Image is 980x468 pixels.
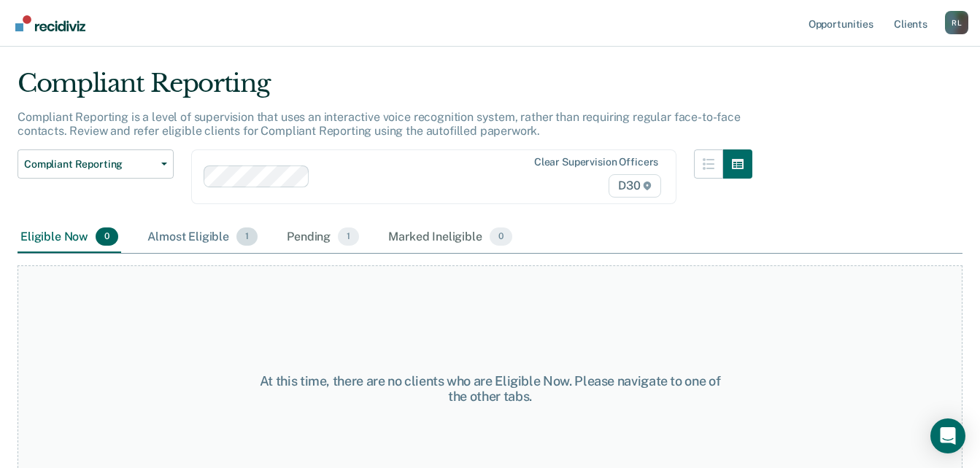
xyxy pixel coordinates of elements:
[609,174,661,198] span: D30
[144,222,261,254] div: Almost Eligible1
[534,156,658,168] div: Clear supervision officers
[18,110,741,138] p: Compliant Reporting is a level of supervision that uses an interactive voice recognition system, ...
[236,227,258,246] span: 1
[385,222,515,254] div: Marked Ineligible0
[24,158,155,171] span: Compliant Reporting
[284,222,362,254] div: Pending1
[15,15,85,31] img: Recidiviz
[18,149,174,179] button: Compliant Reporting
[96,227,118,246] span: 0
[945,11,968,34] div: R L
[18,69,752,110] div: Compliant Reporting
[254,373,726,405] div: At this time, there are no clients who are Eligible Now. Please navigate to one of the other tabs.
[18,222,121,254] div: Eligible Now0
[945,11,968,34] button: Profile dropdown button
[930,418,965,453] div: Open Intercom Messenger
[490,227,512,246] span: 0
[338,227,359,246] span: 1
